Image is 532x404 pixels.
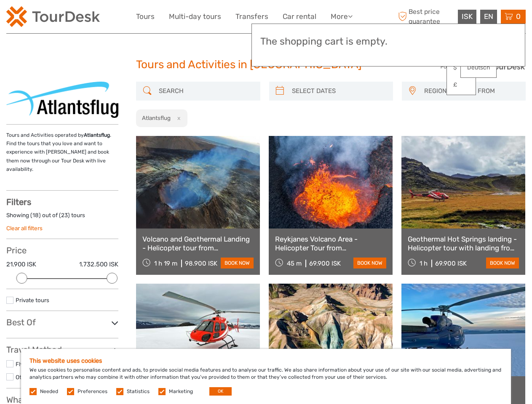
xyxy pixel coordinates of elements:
[6,82,118,118] img: 421-1_logo_thumbnail.png
[420,84,521,98] button: REGION / STARTS FROM
[32,211,39,219] label: 18
[435,260,467,267] div: 69.900 ISK
[154,260,177,267] span: 1 h 19 m
[396,7,456,26] span: Best price guarantee
[6,260,36,269] label: 21.900 ISK
[287,260,302,267] span: 45 m
[480,10,497,24] div: EN
[283,11,316,23] a: Car rental
[12,15,95,21] p: We're away right now. Please check back later!
[16,374,64,380] a: Other / Non-Travel
[136,58,396,72] h1: Tours and Activities in [GEOGRAPHIC_DATA]
[97,13,107,23] button: Open LiveChat chat widget
[6,131,118,174] p: Tours and Activities operated by . Find the tours that you love and want to experience with [PERS...
[235,11,268,23] a: Transfers
[84,132,110,138] strong: Atlantsflug
[486,258,519,268] a: book now
[155,84,256,98] input: SEARCH
[29,357,503,364] h5: This website uses cookies
[169,388,193,395] label: Marketing
[289,84,389,98] input: SELECT DATES
[209,387,232,396] button: OK
[78,388,107,395] label: Preferences
[6,197,31,207] strong: Filters
[169,11,221,23] a: Multi-day tours
[6,211,118,224] div: Showing ( ) out of ( ) tours
[6,317,118,327] h3: Best Of
[275,235,386,252] a: Reykjanes Volcano Area - Helicopter Tour from [GEOGRAPHIC_DATA]
[408,235,519,252] a: Geothermal Hot Springs landing - Helicopter tour with landing from [GEOGRAPHIC_DATA]
[136,11,155,23] a: Tours
[260,36,516,48] h3: The shopping cart is empty.
[331,11,353,23] a: More
[40,388,58,395] label: Needed
[447,60,476,75] a: $
[440,61,526,72] img: PurchaseViaTourDesk.png
[127,388,150,395] label: Statistics
[142,114,171,121] h2: Atlantsflug
[185,260,217,267] div: 98.900 ISK
[221,258,254,268] a: book now
[21,349,511,404] div: We use cookies to personalise content and ads, to provide social media features and to analyse ou...
[6,6,100,27] img: 120-15d4194f-c635-41b9-a512-a3cb382bfb57_logo_small.png
[16,361,31,367] a: Flying
[79,260,118,269] label: 1.732.500 ISK
[515,12,522,21] span: 0
[61,211,68,219] label: 23
[172,114,183,122] button: x
[6,345,118,355] h3: Travel Method
[309,260,341,267] div: 69.900 ISK
[142,235,254,252] a: Volcano and Geothermal Landing - Helicopter tour from [GEOGRAPHIC_DATA]
[6,225,43,231] a: Clear all filters
[6,245,118,255] h3: Price
[461,60,496,75] a: Deutsch
[447,77,476,93] a: £
[353,258,386,268] a: book now
[16,297,49,303] a: Private tours
[420,260,428,267] span: 1 h
[462,12,473,21] span: ISK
